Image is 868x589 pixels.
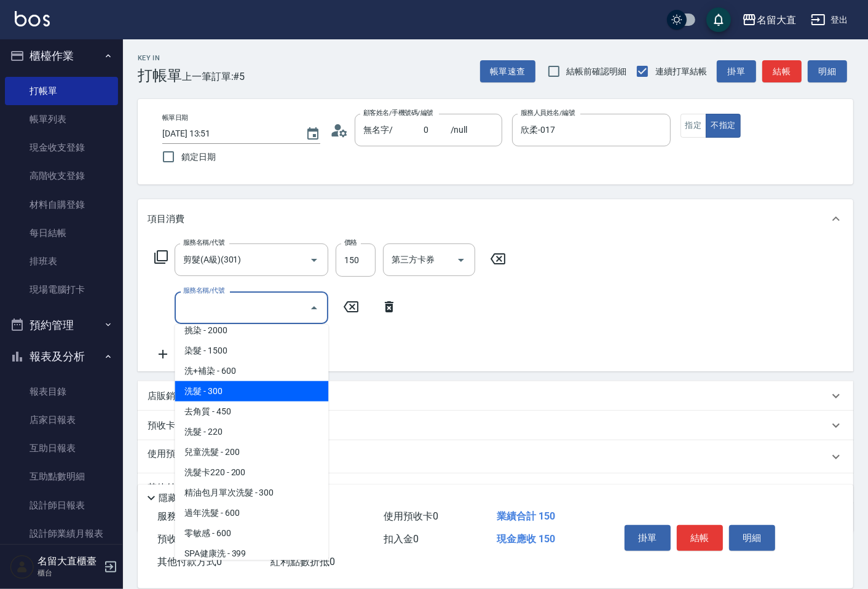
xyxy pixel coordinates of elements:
[5,247,118,275] a: 排班表
[344,238,357,247] label: 價格
[138,411,853,440] div: 預收卡販賣
[10,555,34,579] img: Person
[37,555,100,567] h5: 名留大直櫃臺
[175,503,328,523] span: 過年洗髮 - 600
[148,213,184,226] p: 項目消費
[157,533,212,545] span: 預收卡販賣 0
[5,378,118,406] a: 報表目錄
[451,250,471,270] button: Open
[497,533,555,545] span: 現金應收 150
[655,65,707,78] span: 連續打單結帳
[363,108,433,117] label: 顧客姓名/手機號碼/編號
[737,7,801,33] button: 名留大直
[567,65,627,78] span: 結帳前確認明細
[37,567,100,579] p: 櫃台
[183,238,224,247] label: 服務名稱/代號
[175,341,328,361] span: 染髮 - 1500
[183,286,224,295] label: 服務名稱/代號
[5,133,118,162] a: 現金收支登錄
[162,113,188,122] label: 帳單日期
[625,525,671,551] button: 掛單
[5,406,118,434] a: 店家日報表
[175,422,328,442] span: 洗髮 - 220
[181,151,216,164] span: 鎖定日期
[138,381,853,411] div: 店販銷售
[5,275,118,304] a: 現場電腦打卡
[175,381,328,401] span: 洗髮 - 300
[138,54,182,62] h2: Key In
[175,361,328,381] span: 洗+補染 - 600
[138,67,182,84] h3: 打帳單
[706,114,740,138] button: 不指定
[384,533,419,545] span: 扣入金 0
[175,320,328,341] span: 挑染 - 2000
[681,114,707,138] button: 指定
[175,462,328,483] span: 洗髮卡220 - 200
[5,105,118,133] a: 帳單列表
[138,199,853,239] div: 項目消費
[148,481,261,495] p: 其他付款方式
[138,440,853,473] div: 使用預收卡x11
[5,491,118,520] a: 設計師日報表
[175,401,328,422] span: 去角質 - 450
[148,448,194,466] p: 使用預收卡
[5,219,118,247] a: 每日結帳
[148,419,194,432] p: 預收卡販賣
[159,492,214,505] p: 隱藏業績明細
[706,7,731,32] button: save
[298,119,328,149] button: Choose date, selected date is 2025-09-20
[729,525,775,551] button: 明細
[5,434,118,462] a: 互助日報表
[175,483,328,503] span: 精油包月單次洗髮 - 300
[497,510,555,522] span: 業績合計 150
[717,60,756,83] button: 掛單
[5,40,118,72] button: 櫃檯作業
[175,442,328,462] span: 兒童洗髮 - 200
[762,60,802,83] button: 結帳
[175,523,328,544] span: 零敏感 - 600
[806,9,853,31] button: 登出
[5,462,118,491] a: 互助點數明細
[521,108,575,117] label: 服務人員姓名/編號
[157,556,222,567] span: 其他付款方式 0
[5,191,118,219] a: 材料自購登錄
[5,520,118,548] a: 設計師業績月報表
[304,250,324,270] button: Open
[175,544,328,564] span: SPA健康洗 - 399
[480,60,535,83] button: 帳單速查
[384,510,438,522] span: 使用預收卡 0
[5,341,118,373] button: 報表及分析
[5,162,118,190] a: 高階收支登錄
[5,77,118,105] a: 打帳單
[138,473,853,503] div: 其他付款方式入金可用餘額: 0
[304,298,324,318] button: Close
[182,69,245,84] span: 上一筆訂單:#5
[5,309,118,341] button: 預約管理
[162,124,293,144] input: YYYY/MM/DD hh:mm
[15,11,50,26] img: Logo
[270,556,335,567] span: 紅利點數折抵 0
[757,12,796,28] div: 名留大直
[148,390,184,403] p: 店販銷售
[677,525,723,551] button: 結帳
[157,510,213,522] span: 服務消費 150
[808,60,847,83] button: 明細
